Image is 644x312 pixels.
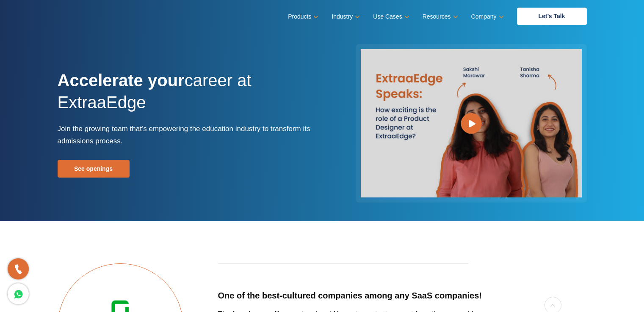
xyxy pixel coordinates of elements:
a: Company [471,11,502,23]
a: See openings [58,160,130,178]
strong: Accelerate your [58,71,185,90]
a: Let’s Talk [517,8,587,25]
p: Join the growing team that’s empowering the education industry to transform its admissions process. [58,123,316,147]
a: Resources [423,11,456,23]
a: Products [288,11,317,23]
h5: One of the best-cultured companies among any SaaS companies! [218,290,496,301]
a: Use Cases [373,11,407,23]
h1: career at ExtraaEdge [58,69,316,123]
a: Industry [332,11,358,23]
